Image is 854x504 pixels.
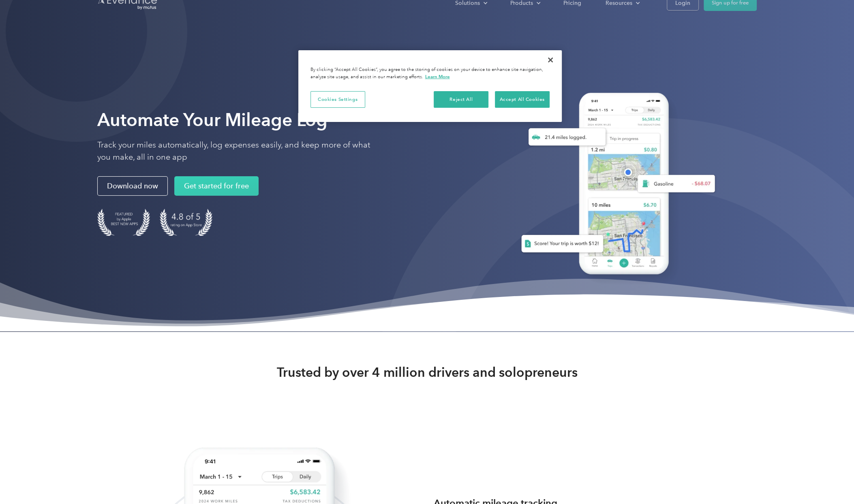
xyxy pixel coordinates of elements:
p: Track your miles automatically, log expenses easily, and keep more of what you make, all in one app [97,139,381,164]
div: Privacy [298,50,562,122]
button: Accept All Cookies [495,91,550,108]
button: Close [542,51,559,69]
button: Reject All [434,91,488,108]
img: 4.9 out of 5 stars on the app store [160,209,212,236]
a: Download now [97,177,168,196]
a: More information about your privacy, opens in a new tab [425,74,450,79]
div: Cookie banner [298,50,562,122]
img: Everlance, mileage tracker app, expense tracking app [508,85,721,287]
button: Cookies Settings [310,91,365,108]
img: Badge for Featured by Apple Best New Apps [97,209,150,236]
strong: Automate Your Mileage Log [97,109,327,130]
div: By clicking “Accept All Cookies”, you agree to the storing of cookies on your device to enhance s... [310,66,550,81]
strong: Trusted by over 4 million drivers and solopreneurs [277,364,578,380]
a: Get started for free [174,177,259,196]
